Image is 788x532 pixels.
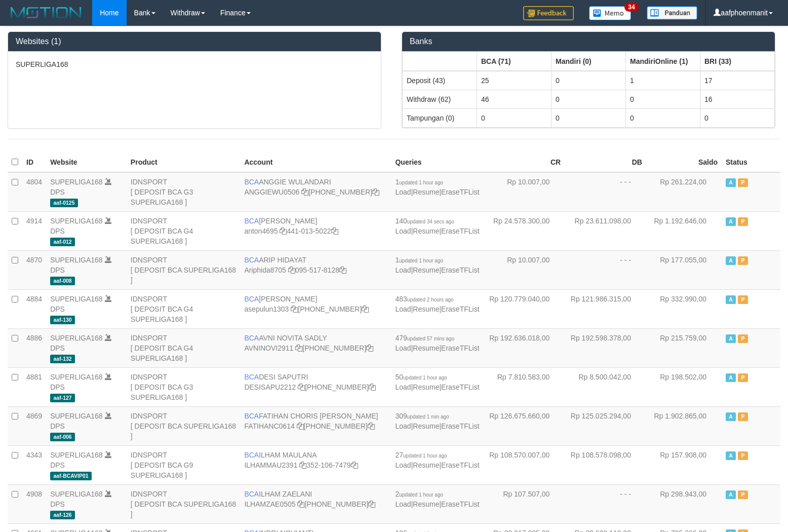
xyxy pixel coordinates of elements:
td: Rp 332.990,00 [646,289,722,328]
td: 1 [626,71,700,90]
a: SUPERLIGA168 [50,295,103,303]
td: 0 [700,108,775,127]
th: Group: activate to sort column ascending [551,52,626,71]
td: IDNSPORT [ DEPOSIT BCA G4 SUPERLIGA168 ] [127,289,241,328]
span: Paused [738,217,748,226]
a: Resume [413,500,439,508]
a: Copy AVNINOVI2911 to clipboard [295,344,302,352]
td: 25 [477,71,551,90]
td: DESI SAPUTRI [PHONE_NUMBER] [240,367,391,406]
a: Resume [413,461,439,469]
a: Resume [413,383,439,391]
span: | | [395,217,479,235]
a: Load [395,305,411,313]
td: ILHAM MAULANA 352-106-7479 [240,445,391,484]
td: 0 [626,108,700,127]
a: EraseTFList [441,305,479,313]
td: 0 [551,108,626,127]
a: EraseTFList [441,422,479,430]
td: DPS [46,367,127,406]
a: Copy asepulun1303 to clipboard [291,305,298,313]
a: SUPERLIGA168 [50,178,103,186]
td: - - - [565,172,646,212]
td: Rp 24.578.300,00 [484,211,565,250]
a: Copy 0955178128 to clipboard [339,266,346,274]
span: Paused [738,451,748,460]
span: 483 [395,295,453,303]
span: Active [726,295,736,304]
a: Copy 4062281875 to clipboard [362,305,369,313]
img: panduan.png [647,6,697,20]
span: Active [726,373,736,382]
span: 2 [395,490,443,498]
span: aaf-126 [50,511,75,519]
span: | | [395,490,479,508]
span: Active [726,451,736,460]
img: Button%20Memo.svg [589,6,632,20]
td: IDNSPORT [ DEPOSIT BCA SUPERLIGA168 ] [127,484,241,523]
td: Rp 107.507,00 [484,484,565,523]
span: updated 34 secs ago [407,219,454,224]
td: 4870 [22,250,46,289]
span: | | [395,295,479,313]
span: 50 [395,373,447,381]
td: IDNSPORT [ DEPOSIT BCA SUPERLIGA168 ] [127,406,241,445]
td: Rp 7.810.583,00 [484,367,565,406]
span: updated 1 hour ago [399,180,443,185]
a: EraseTFList [441,344,479,352]
td: IDNSPORT [ DEPOSIT BCA SUPERLIGA168 ] [127,250,241,289]
td: 16 [700,90,775,108]
a: EraseTFList [441,266,479,274]
span: 1 [395,178,443,186]
span: Active [726,178,736,187]
td: Rp 1.192.646,00 [646,211,722,250]
td: 4869 [22,406,46,445]
span: aaf-130 [50,316,75,324]
td: IDNSPORT [ DEPOSIT BCA G9 SUPERLIGA168 ] [127,445,241,484]
td: Rp 261.224,00 [646,172,722,212]
span: aaf-012 [50,238,75,246]
img: Feedback.jpg [523,6,574,20]
td: DPS [46,250,127,289]
td: ILHAM ZAELANI [PHONE_NUMBER] [240,484,391,523]
a: Load [395,227,411,235]
th: Group: activate to sort column ascending [700,52,775,71]
span: updated 1 hour ago [399,258,443,263]
a: EraseTFList [441,227,479,235]
td: Tampungan (0) [403,108,477,127]
td: - - - [565,484,646,523]
a: Ariphida8705 [244,266,286,274]
a: Load [395,422,411,430]
td: IDNSPORT [ DEPOSIT BCA G4 SUPERLIGA168 ] [127,211,241,250]
td: Rp 125.025.294,00 [565,406,646,445]
td: 4881 [22,367,46,406]
td: IDNSPORT [ DEPOSIT BCA G3 SUPERLIGA168 ] [127,367,241,406]
h3: Websites (1) [16,37,373,46]
a: Resume [413,188,439,196]
th: DB [565,153,646,172]
span: Paused [738,256,748,265]
a: Copy ANGGIEWU0506 to clipboard [301,188,308,196]
td: Withdraw (62) [403,90,477,108]
a: Copy 4062213373 to clipboard [372,188,379,196]
td: Rp 177.055,00 [646,250,722,289]
th: ID [22,153,46,172]
a: AVNINOVI2911 [244,344,293,352]
span: Active [726,256,736,265]
td: Rp 121.986.315,00 [565,289,646,328]
td: Rp 198.502,00 [646,367,722,406]
a: DESISAPU2212 [244,383,296,391]
a: Copy DESISAPU2212 to clipboard [298,383,305,391]
span: 140 [395,217,454,225]
span: BCA [244,373,259,381]
th: Website [46,153,127,172]
a: Resume [413,344,439,352]
p: SUPERLIGA168 [16,59,373,69]
td: 0 [551,71,626,90]
td: Rp 108.570.007,00 [484,445,565,484]
a: Copy anton4695 to clipboard [280,227,287,235]
a: SUPERLIGA168 [50,490,103,498]
td: Rp 120.779.040,00 [484,289,565,328]
td: 0 [551,90,626,108]
a: ILHAMMAU2391 [244,461,297,469]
